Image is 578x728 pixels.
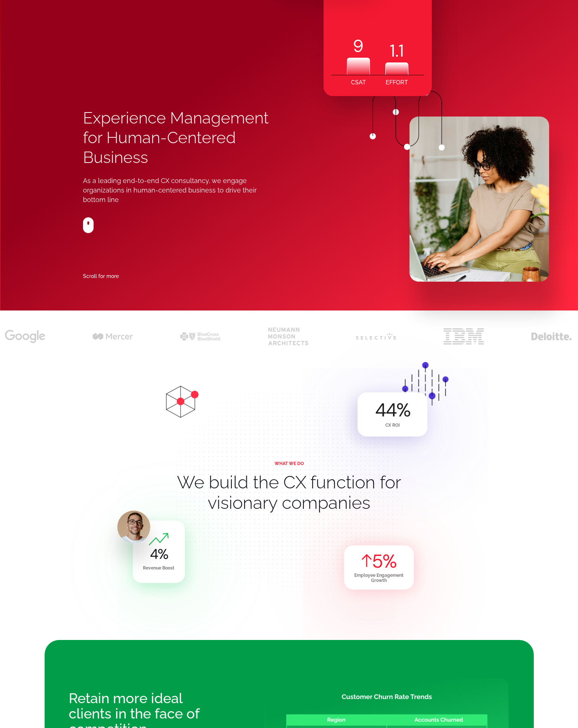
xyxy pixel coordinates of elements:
[443,328,484,344] img: cx for ibm logo
[143,565,174,571] div: Revenue Boost
[372,549,382,573] code: 5
[150,547,168,561] div: %
[180,332,220,340] img: cx for bcbs
[83,176,272,205] div: As a leading end-to-end CX consultancy, we engage organizations in human-centered business to dri...
[83,108,289,167] h1: Experience Management for Human-Centered Business
[375,398,396,422] code: 44
[390,39,395,62] code: 1
[174,472,404,513] h2: We build the CX function for visionary companies
[5,329,45,343] img: cx for google black logo
[356,333,396,340] img: cx for selective insurance logo
[372,552,396,571] div: %
[385,423,400,428] div: CX ROI
[275,461,304,466] div: WHAT WE DO
[347,34,370,58] div: 9
[354,573,404,583] div: Employee Engagement Growth
[385,39,408,62] div: .
[386,75,408,90] div: EFFORT
[150,545,158,563] code: 4
[375,401,410,419] div: %
[531,332,571,340] img: cx for deloitte
[351,75,366,90] div: CSAT
[83,271,119,281] div: Scroll for more
[268,327,308,346] img: cx for neumann monson architects black logo
[398,39,404,62] code: 1
[92,333,133,339] img: cx for mercer black logo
